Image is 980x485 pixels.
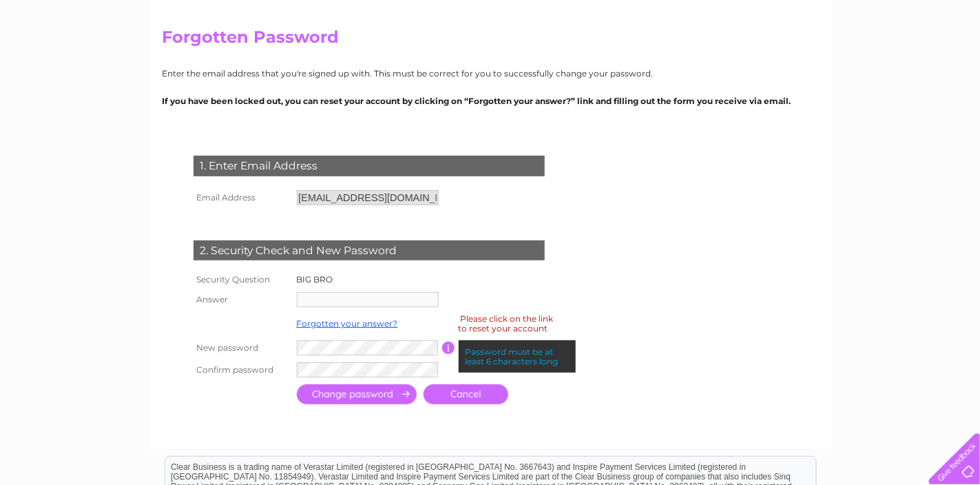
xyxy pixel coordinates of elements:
[190,289,293,311] th: Answer
[194,156,545,176] div: 1. Enter Email Address
[822,59,852,69] a: Energy
[34,36,105,78] img: logo.png
[459,340,576,373] div: Password must be at least 6 characters long
[787,59,813,69] a: Water
[297,318,398,329] a: Forgotten your answer?
[194,240,545,261] div: 2. Security Check and New Password
[720,7,815,24] a: 0333 014 3131
[442,342,455,354] input: Information
[190,359,293,381] th: Confirm password
[190,337,293,359] th: New password
[459,311,554,336] div: Please click on the link to reset your account
[860,59,901,69] a: Telecoms
[163,28,818,54] h2: Forgotten Password
[910,59,930,69] a: Blog
[190,271,293,289] th: Security Question
[297,384,417,404] input: Submit
[163,67,818,80] p: Enter the email address that you're signed up with. This must be correct for you to successfully ...
[190,187,293,209] th: Email Address
[297,274,333,285] label: BIG BRO
[163,94,818,107] p: If you have been locked out, you can reset your account by clicking on “Forgotten your answer?” l...
[424,384,508,404] a: Cancel
[938,59,972,69] a: Contact
[165,8,816,67] div: Clear Business is a trading name of Verastar Limited (registered in [GEOGRAPHIC_DATA] No. 3667643...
